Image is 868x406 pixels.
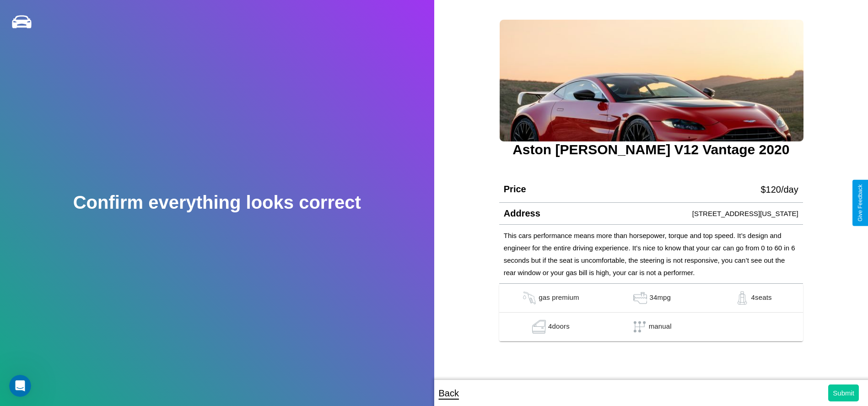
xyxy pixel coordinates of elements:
p: manual [649,320,672,334]
p: Back [439,385,459,401]
h4: Price [504,184,526,195]
img: gas [733,291,751,305]
p: [STREET_ADDRESS][US_STATE] [692,207,798,220]
p: $ 120 /day [760,181,798,198]
div: Give Feedback [857,184,863,222]
p: 4 doors [548,320,570,334]
h4: Address [504,208,540,219]
img: gas [520,291,539,305]
p: gas premium [539,291,579,305]
img: gas [631,291,649,305]
p: 4 seats [751,291,772,305]
p: This cars performance means more than horsepower, torque and top speed. It’s design and engineer ... [504,229,798,279]
table: simple table [499,284,803,341]
h2: Confirm everything looks correct [73,192,361,213]
button: Submit [828,384,859,401]
img: gas [530,320,548,334]
h3: Aston [PERSON_NAME] V12 Vantage 2020 [499,142,803,157]
p: 34 mpg [649,291,671,305]
iframe: Intercom live chat [9,375,31,397]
